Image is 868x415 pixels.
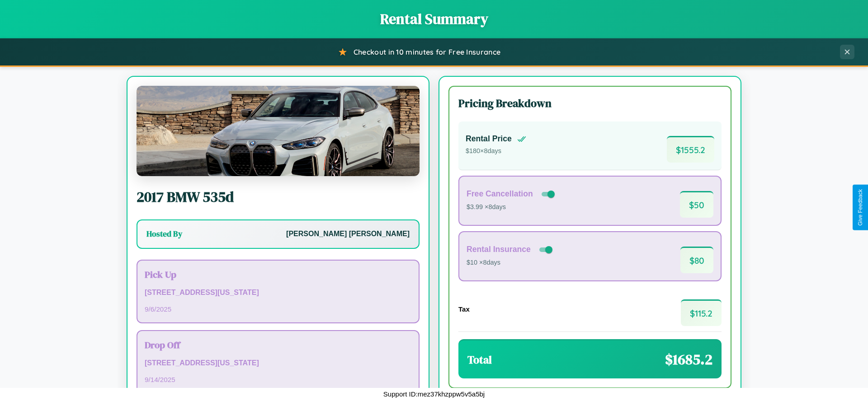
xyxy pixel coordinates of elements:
[681,299,722,326] span: $ 115.2
[667,136,714,163] span: $ 1555.2
[354,47,500,56] span: Checkout in 10 minutes for Free Insurance
[145,303,411,315] p: 9 / 6 / 2025
[458,96,722,111] h3: Pricing Breakdown
[145,357,411,370] p: [STREET_ADDRESS][US_STATE]
[467,201,557,213] p: $3.99 × 8 days
[145,286,411,299] p: [STREET_ADDRESS][US_STATE]
[145,373,411,386] p: 9 / 14 / 2025
[467,189,533,199] h4: Free Cancellation
[466,145,526,157] p: $ 180 × 8 days
[458,305,470,313] h4: Tax
[145,338,411,351] h3: Drop Off
[9,9,859,29] h1: Rental Summary
[467,257,554,269] p: $10 × 8 days
[680,247,713,273] span: $ 80
[467,352,492,367] h3: Total
[137,187,420,207] h2: 2017 BMW 535d
[145,268,411,281] h3: Pick Up
[680,191,713,218] span: $ 50
[665,350,712,369] span: $ 1685.2
[137,86,420,176] img: BMW 535d
[857,189,863,226] div: Give Feedback
[383,388,485,400] p: Support ID: mez37khzppw5v5a5bj
[146,228,182,239] h3: Hosted By
[466,134,512,144] h4: Rental Price
[467,245,531,254] h4: Rental Insurance
[286,228,410,241] p: [PERSON_NAME] [PERSON_NAME]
